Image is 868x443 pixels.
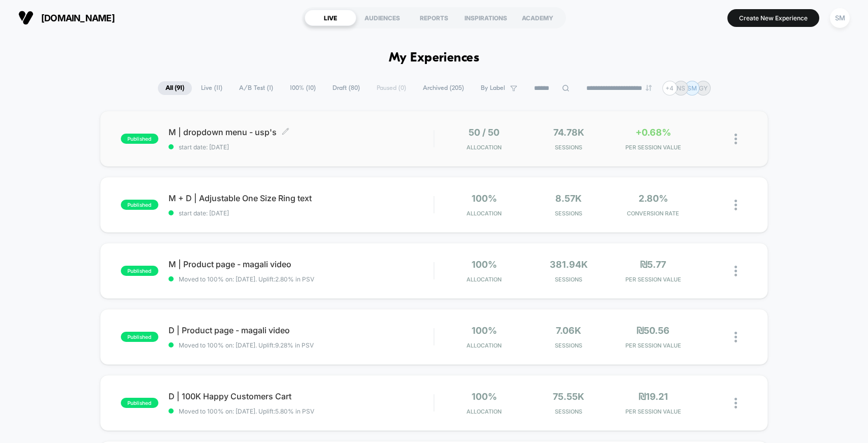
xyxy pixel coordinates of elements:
span: Sessions [529,342,608,349]
span: published [121,266,158,276]
div: REPORTS [408,10,460,26]
span: Sessions [529,408,608,415]
span: A/B Test ( 1 ) [231,81,281,95]
span: D | 100K Happy Customers Cart [169,391,434,401]
img: close [735,332,737,342]
span: By Label [481,84,505,92]
span: PER SESSION VALUE [613,342,692,349]
span: M + D | Adjustable One Size Ring text [169,193,434,203]
span: D | Product page - magali video [169,325,434,335]
span: start date: [DATE] [169,143,434,151]
div: SM [830,8,850,28]
span: Moved to 100% on: [DATE] . Uplift: 2.80% in PSV [179,275,314,283]
span: start date: [DATE] [169,209,434,217]
span: Allocation [466,342,502,349]
span: 100% [472,325,497,336]
div: + 4 [662,81,677,96]
span: 7.06k [556,325,581,336]
img: close [735,200,737,210]
span: Allocation [466,144,502,151]
span: Sessions [529,210,608,217]
div: ACADEMY [512,10,563,26]
span: 74.78k [553,127,584,138]
span: ₪50.56 [637,325,670,336]
span: PER SESSION VALUE [613,408,692,415]
span: published [121,332,158,342]
img: Visually logo [18,10,34,25]
img: close [735,398,737,408]
span: Allocation [466,210,502,217]
span: 381.94k [550,259,588,270]
div: LIVE [305,10,356,26]
span: published [121,134,158,144]
span: Moved to 100% on: [DATE] . Uplift: 5.80% in PSV [179,407,314,415]
span: Draft ( 80 ) [325,81,368,95]
span: ₪5.77 [640,259,666,270]
img: end [646,85,652,91]
span: 100% [472,391,497,402]
span: Archived ( 205 ) [415,81,472,95]
span: [DOMAIN_NAME] [41,13,115,23]
div: AUDIENCES [356,10,408,26]
span: All ( 91 ) [158,81,192,95]
span: 100% [472,259,497,270]
span: published [121,398,158,408]
span: Live ( 11 ) [193,81,230,95]
img: close [735,134,737,144]
span: PER SESSION VALUE [613,144,692,151]
span: 75.55k [553,391,584,402]
p: SM [687,84,697,92]
span: 2.80% [639,193,668,204]
h1: My Experiences [389,51,480,66]
span: M | dropdown menu - usp's [169,127,434,137]
span: 8.57k [555,193,582,204]
img: close [735,266,737,276]
button: SM [827,8,853,28]
span: CONVERSION RATE [613,210,692,217]
span: PER SESSION VALUE [613,276,692,283]
span: 100% [472,193,497,204]
p: GY [699,84,708,92]
span: Sessions [529,276,608,283]
span: published [121,200,158,210]
div: INSPIRATIONS [460,10,512,26]
button: Create New Experience [727,9,819,27]
span: +0.68% [636,127,671,138]
span: Sessions [529,144,608,151]
span: Moved to 100% on: [DATE] . Uplift: 9.28% in PSV [179,341,314,349]
span: 100% ( 10 ) [282,81,323,95]
span: ₪19.21 [639,391,668,402]
span: Allocation [466,408,502,415]
button: [DOMAIN_NAME] [15,10,118,26]
span: M | Product page - magali video [169,259,434,269]
span: Allocation [466,276,502,283]
span: 50 / 50 [469,127,499,138]
p: NS [677,84,685,92]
